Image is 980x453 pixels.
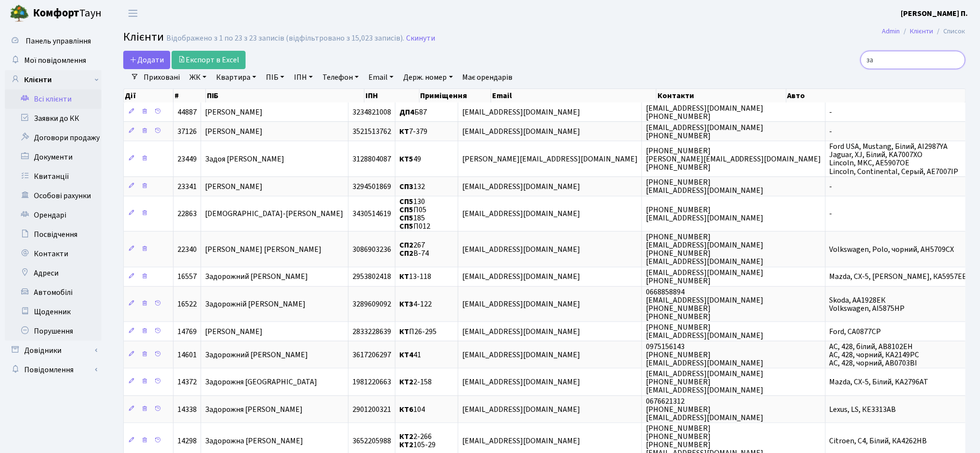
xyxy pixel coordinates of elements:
b: КТ2 [399,377,413,387]
span: [EMAIL_ADDRESS][DOMAIN_NAME] [462,272,580,282]
span: 2-266 105-29 [399,431,436,450]
span: 14601 [177,350,197,360]
span: Таун [33,5,102,22]
b: [PERSON_NAME] П. [901,8,968,19]
span: 3234821008 [352,107,391,117]
span: 49 [399,154,421,164]
span: 23449 [177,154,197,164]
b: СП5 [399,196,413,207]
span: [EMAIL_ADDRESS][DOMAIN_NAME] [462,126,580,137]
span: Б87 [399,107,427,117]
a: Квитанції [5,167,102,186]
a: Адреси [5,263,102,283]
span: 267 В-74 [399,240,429,259]
span: [PERSON_NAME][EMAIL_ADDRESS][DOMAIN_NAME] [462,154,638,164]
th: Авто [787,89,966,102]
span: 2953802418 [352,272,391,282]
span: 23341 [177,181,197,192]
span: [EMAIL_ADDRESS][DOMAIN_NAME] [462,404,580,415]
th: ІПН [365,89,419,102]
a: Договори продажу [5,128,102,147]
span: Додати [130,55,164,65]
span: - [830,181,833,192]
span: Skoda, АА1928ЕК Volkswagen, АІ5875НР [830,295,905,314]
span: [EMAIL_ADDRESS][DOMAIN_NAME] [462,107,580,117]
a: Телефон [319,69,363,86]
b: СП3 [399,181,413,192]
span: 3617206297 [352,350,391,360]
span: [EMAIL_ADDRESS][DOMAIN_NAME] [462,436,580,446]
span: Задорожна [PERSON_NAME] [205,436,303,446]
span: [EMAIL_ADDRESS][DOMAIN_NAME] [PHONE_NUMBER] [EMAIL_ADDRESS][DOMAIN_NAME] [646,368,764,395]
span: [EMAIL_ADDRESS][DOMAIN_NAME] [462,244,580,255]
span: [PERSON_NAME] [205,326,263,337]
span: Citroen, C4, Білий, КА4262НВ [830,436,927,446]
span: 0676621312 [PHONE_NUMBER] [EMAIL_ADDRESS][DOMAIN_NAME] [646,396,764,423]
a: Щоденник [5,302,102,321]
a: Держ. номер [399,69,456,86]
span: 3521513762 [352,126,391,137]
input: Пошук... [861,51,965,69]
a: Мої повідомлення [5,51,102,70]
nav: breadcrumb [868,21,980,42]
span: 14298 [177,436,197,446]
span: [PHONE_NUMBER] [PERSON_NAME][EMAIL_ADDRESS][DOMAIN_NAME] [PHONE_NUMBER] [646,146,821,173]
span: Задорожний [PERSON_NAME] [205,272,308,282]
span: 132 [399,181,425,192]
b: КТ2 [399,439,413,450]
span: 3430514619 [352,208,391,219]
span: 4-122 [399,299,432,309]
span: 37126 [177,126,197,137]
b: КТ3 [399,299,413,309]
span: [EMAIL_ADDRESS][DOMAIN_NAME] [462,326,580,337]
a: [PERSON_NAME] П. [901,8,968,19]
a: Порушення [5,321,102,341]
a: Всі клієнти [5,89,102,109]
span: 2-158 [399,377,432,387]
b: КТ [399,326,409,337]
span: Мої повідомлення [24,55,86,66]
span: Задорожний [PERSON_NAME] [205,350,308,360]
span: Задоя [PERSON_NAME] [205,154,284,164]
span: 16557 [177,272,197,282]
span: 22863 [177,208,197,219]
img: logo.png [10,4,29,23]
a: ПІБ [262,69,288,86]
b: СП5 [399,213,413,223]
a: Експорт в Excel [172,51,246,69]
span: Задорожня [GEOGRAPHIC_DATA] [205,377,317,387]
a: Клієнти [910,26,934,36]
span: [EMAIL_ADDRESS][DOMAIN_NAME] [462,208,580,219]
span: 16522 [177,299,197,309]
b: СП2 [399,240,413,250]
span: [PERSON_NAME] [PERSON_NAME] [205,244,322,255]
span: [EMAIL_ADDRESS][DOMAIN_NAME] [462,377,580,387]
th: # [174,89,206,102]
span: 14372 [177,377,197,387]
span: [PHONE_NUMBER] [EMAIL_ADDRESS][DOMAIN_NAME] [646,177,764,196]
span: Mazda, CX-5, Білий, KA2796AT [830,377,929,387]
span: [PHONE_NUMBER] [EMAIL_ADDRESS][DOMAIN_NAME] [PHONE_NUMBER] [EMAIL_ADDRESS][DOMAIN_NAME] [646,232,764,267]
span: 104 [399,404,425,415]
span: [PERSON_NAME] [205,107,263,117]
a: Заявки до КК [5,109,102,128]
span: 14338 [177,404,197,415]
span: 1981220663 [352,377,391,387]
div: Відображено з 1 по 23 з 23 записів (відфільтровано з 15,023 записів). [166,34,404,43]
a: ЖК [186,69,210,86]
a: Довідники [5,341,102,360]
span: 3289609092 [352,299,391,309]
th: Email [491,89,657,102]
button: Переключити навігацію [121,5,145,21]
span: 3294501869 [352,181,391,192]
span: [PERSON_NAME] [205,126,263,137]
b: Комфорт [33,5,79,21]
span: Задорожній [PERSON_NAME] [205,299,306,309]
span: 2901200321 [352,404,391,415]
span: 7-379 [399,126,427,137]
span: [EMAIL_ADDRESS][DOMAIN_NAME] [PHONE_NUMBER] [646,267,764,286]
span: 41 [399,350,421,360]
a: Панель управління [5,31,102,51]
span: 44887 [177,107,197,117]
span: [EMAIL_ADDRESS][DOMAIN_NAME] [462,181,580,192]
